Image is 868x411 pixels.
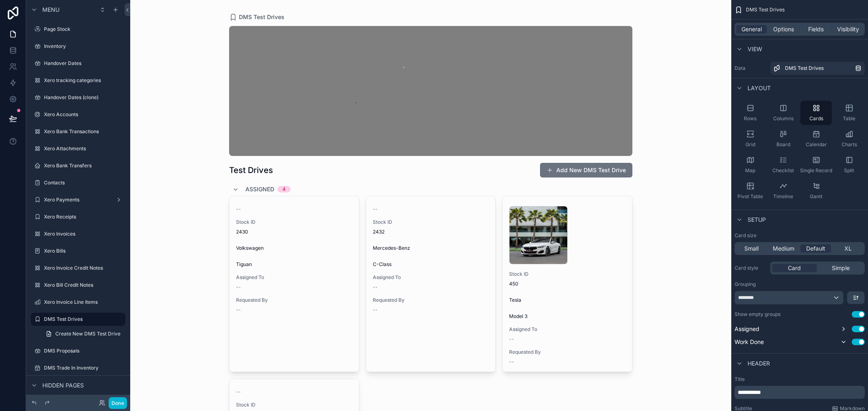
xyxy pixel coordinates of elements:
a: Xero Accounts [31,108,125,121]
label: Inventory [44,43,124,50]
a: Create New DMS Test Drive [41,327,125,340]
span: Checklist [772,167,794,174]
a: Xero Payments [31,193,125,206]
label: Xero Bill Credit Notes [44,282,124,288]
span: Columns [773,115,794,122]
button: Grid [735,127,766,151]
span: General [741,25,762,33]
a: Xero Bill Credit Notes [31,279,125,292]
button: Pivot Table [735,179,766,203]
span: Setup [748,216,766,224]
label: Handover Dates [44,60,124,67]
button: Checklist [767,153,799,177]
button: Board [767,127,799,151]
span: Charts [842,141,857,148]
span: Rows [744,115,756,122]
button: Single Record [800,153,832,177]
a: Inventory [31,40,125,53]
a: Xero Invoices [31,227,125,240]
label: DMS Test Drives [44,316,120,322]
span: DMS Test Drives [746,6,785,13]
span: Options [773,25,794,33]
label: Card size [735,232,756,239]
button: Timeline [767,179,799,203]
label: Xero Bank Transfers [44,162,124,169]
a: Contacts [31,176,125,189]
label: Page Stock [44,26,124,32]
button: Table [833,101,865,125]
a: Xero Bank Transactions [31,125,125,138]
label: Xero Attachments [44,145,124,152]
button: Rows [735,101,766,125]
a: Xero Receipts [31,210,125,223]
a: Xero tracking categories [31,74,125,87]
span: Timeline [773,193,793,200]
label: Xero Bank Transactions [44,128,124,135]
span: Menu [42,6,59,14]
label: Xero Invoice Credit Notes [44,265,124,271]
span: Small [744,244,759,253]
span: Split [844,167,854,174]
a: DMS Proposals [31,344,125,357]
button: Gantt [800,179,832,203]
button: Done [109,397,127,409]
label: DMS Proposals [44,348,124,354]
div: scrollable content [735,386,865,399]
span: Create New DMS Test Drive [55,331,120,337]
span: Simple [832,264,850,272]
button: Cards [800,101,832,125]
a: Xero Invoice Line Items [31,296,125,309]
a: Page Stock [31,23,125,36]
span: Single Record [800,167,832,174]
span: Table [843,115,855,122]
label: Xero Receipts [44,214,124,220]
span: Fields [808,25,824,33]
span: Grid [746,141,755,148]
span: Visibility [837,25,859,33]
button: Charts [833,127,865,151]
label: Grouping [735,281,756,288]
label: Xero Payments [44,197,112,203]
span: Pivot Table [737,193,763,200]
span: Hidden pages [42,381,84,389]
a: DMS Test Drives [770,62,865,75]
label: Card style [735,265,767,271]
button: Map [735,153,766,177]
a: Xero Bills [31,244,125,257]
span: Map [745,167,755,174]
button: Split [833,153,865,177]
span: Work Done [735,338,764,346]
span: Medium [773,244,794,253]
span: Board [776,141,790,148]
label: Xero Accounts [44,111,124,118]
label: Data [735,65,767,71]
a: Handover Dates (clone) [31,91,125,104]
span: Gantt [810,193,822,200]
a: DMS Trade In Inventory [31,361,125,374]
label: Xero Invoices [44,231,124,237]
a: Xero Invoice Credit Notes [31,262,125,275]
label: Xero Bills [44,248,124,254]
span: View [748,45,762,53]
label: Title [735,376,865,383]
label: Xero tracking categories [44,77,124,84]
button: Calendar [800,127,832,151]
label: Show empty groups [735,311,781,318]
label: Handover Dates (clone) [44,94,124,101]
span: Card [788,264,801,272]
span: Assigned [735,325,759,333]
span: Layout [748,84,771,92]
span: Header [748,359,770,368]
a: Xero Bank Transfers [31,159,125,172]
span: DMS Test Drives [785,65,824,71]
button: Columns [767,101,799,125]
a: Handover Dates [31,57,125,70]
span: XL [844,244,852,253]
span: Calendar [806,141,827,148]
a: DMS Test Drives [31,313,125,326]
label: DMS Trade In Inventory [44,365,124,371]
span: Default [806,244,825,253]
a: Xero Attachments [31,142,125,155]
span: Cards [809,115,823,122]
label: Xero Invoice Line Items [44,299,124,305]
